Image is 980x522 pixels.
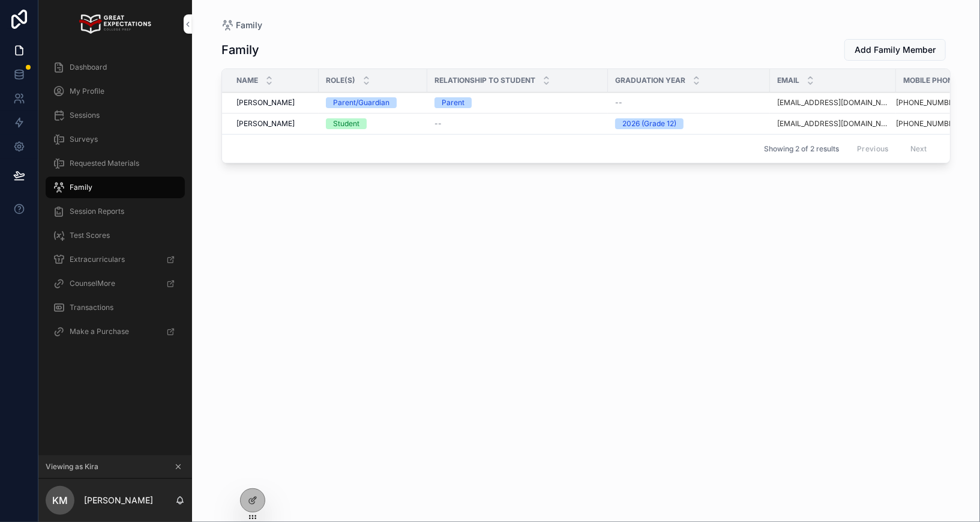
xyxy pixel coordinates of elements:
[236,76,258,85] span: Name
[46,225,185,246] a: Test Scores
[70,207,124,216] span: Session Reports
[84,494,153,506] p: [PERSON_NAME]
[46,153,185,174] a: Requested Materials
[855,44,936,56] span: Add Family Member
[46,462,98,472] span: Viewing as Kira
[70,135,98,144] span: Surveys
[236,119,295,129] span: [PERSON_NAME]
[70,255,125,264] span: Extracurriculars
[896,119,960,129] a: [PHONE_NUMBER]
[70,279,115,288] span: CounselMore
[46,201,185,222] a: Session Reports
[46,56,185,78] a: Dashboard
[777,98,889,108] a: [EMAIL_ADDRESS][DOMAIN_NAME]
[903,76,957,85] span: Mobile Phone
[70,303,113,312] span: Transactions
[326,76,355,85] span: Role(s)
[236,119,311,129] a: [PERSON_NAME]
[236,98,311,108] a: [PERSON_NAME]
[236,98,295,108] span: [PERSON_NAME]
[333,118,359,129] div: Student
[79,14,151,34] img: App logo
[615,98,622,108] span: --
[844,39,946,61] button: Add Family Member
[70,183,92,192] span: Family
[622,118,676,129] div: 2026 (Grade 12)
[221,19,262,31] a: Family
[46,177,185,198] a: Family
[896,98,960,108] a: [PHONE_NUMBER]
[326,118,420,129] a: Student
[70,111,100,120] span: Sessions
[70,62,107,72] span: Dashboard
[615,118,763,129] a: 2026 (Grade 12)
[46,129,185,150] a: Surveys
[326,97,420,108] a: Parent/Guardian
[46,105,185,126] a: Sessions
[777,119,889,129] a: [EMAIL_ADDRESS][DOMAIN_NAME]
[896,119,972,129] a: [PHONE_NUMBER]
[70,159,139,168] span: Requested Materials
[333,97,389,108] div: Parent/Guardian
[896,98,972,108] a: [PHONE_NUMBER]
[70,327,129,336] span: Make a Purchase
[777,76,799,85] span: Email
[46,321,185,342] a: Make a Purchase
[764,144,839,154] span: Showing 2 of 2 results
[434,119,442,129] span: --
[70,86,104,96] span: My Profile
[52,493,68,508] span: KM
[46,80,185,102] a: My Profile
[46,273,185,294] a: CounselMore
[221,41,259,58] h1: Family
[46,249,185,270] a: Extracurriculars
[615,76,685,85] span: Graduation Year
[434,119,601,129] a: --
[442,97,464,108] div: Parent
[38,48,192,358] div: scrollable content
[236,19,262,31] span: Family
[434,76,535,85] span: Relationship to Student
[434,97,601,108] a: Parent
[615,98,763,108] a: --
[70,231,110,240] span: Test Scores
[46,297,185,318] a: Transactions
